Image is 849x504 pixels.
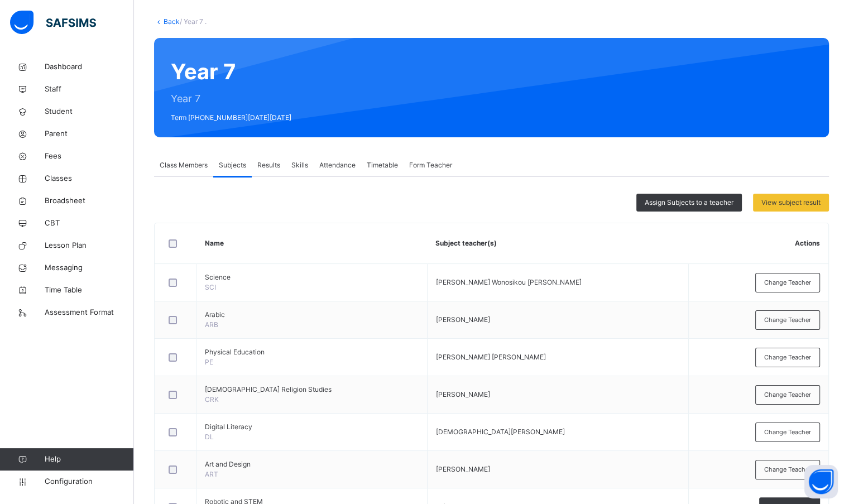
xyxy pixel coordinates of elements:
[45,84,134,95] span: Staff
[205,422,419,432] span: Digital Literacy
[764,428,811,437] span: Change Teacher
[45,285,134,296] span: Time Table
[219,160,246,170] span: Subjects
[804,465,838,498] button: Open asap
[688,223,828,264] th: Actions
[205,310,419,320] span: Arabic
[436,428,565,436] span: [DEMOGRAPHIC_DATA][PERSON_NAME]
[45,106,134,117] span: Student
[205,433,214,441] span: DL
[409,160,452,170] span: Form Teacher
[45,262,134,273] span: Messaging
[205,395,219,404] span: CRK
[180,17,207,26] span: / Year 7 .
[205,272,419,282] span: Science
[761,198,821,208] span: View subject result
[45,218,134,229] span: CBT
[205,347,419,357] span: Physical Education
[160,160,208,170] span: Class Members
[205,385,419,395] span: [DEMOGRAPHIC_DATA] Religion Studies
[291,160,308,170] span: Skills
[45,195,134,207] span: Broadsheet
[436,390,490,399] span: [PERSON_NAME]
[45,454,133,465] span: Help
[205,358,213,366] span: PE
[45,61,134,73] span: Dashboard
[367,160,398,170] span: Timetable
[764,315,811,325] span: Change Teacher
[45,151,134,162] span: Fees
[10,11,96,34] img: safsims
[436,465,490,473] span: [PERSON_NAME]
[205,470,218,478] span: ART
[45,476,133,487] span: Configuration
[645,198,733,208] span: Assign Subjects to a teacher
[257,160,280,170] span: Results
[764,465,811,474] span: Change Teacher
[205,459,419,469] span: Art and Design
[45,240,134,251] span: Lesson Plan
[764,390,811,400] span: Change Teacher
[196,223,428,264] th: Name
[205,320,218,329] span: ARB
[764,353,811,362] span: Change Teacher
[45,307,134,318] span: Assessment Format
[764,278,811,287] span: Change Teacher
[436,315,490,324] span: [PERSON_NAME]
[164,17,180,26] a: Back
[436,278,582,286] span: [PERSON_NAME] Wonosikou [PERSON_NAME]
[436,353,546,361] span: [PERSON_NAME] [PERSON_NAME]
[205,283,216,291] span: SCI
[45,128,134,140] span: Parent
[427,223,688,264] th: Subject teacher(s)
[319,160,356,170] span: Attendance
[45,173,134,184] span: Classes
